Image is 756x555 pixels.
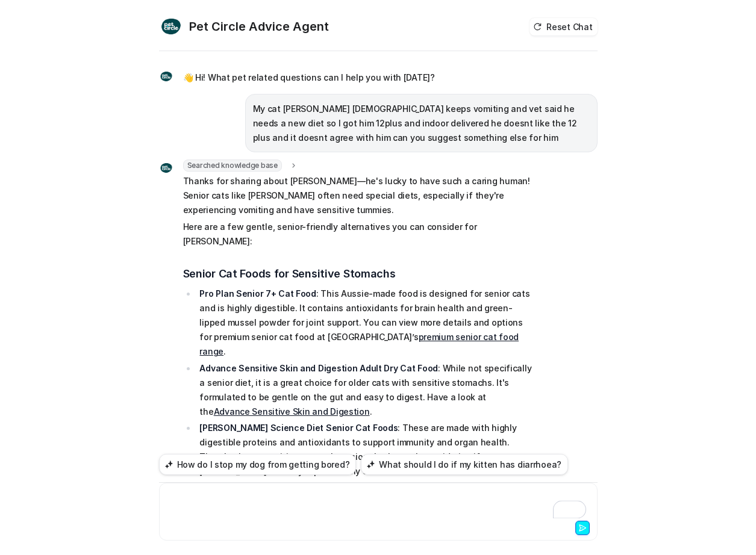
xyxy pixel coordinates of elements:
[159,454,357,475] button: How do I stop my dog from getting bored?
[199,423,398,433] strong: [PERSON_NAME] Science Diet Senior Cat Foods
[183,174,536,217] p: Thanks for sharing about [PERSON_NAME]—he's lucky to have such a caring human! Senior cats like [...
[159,69,173,84] img: Widget
[199,288,316,299] strong: Pro Plan Senior 7+ Cat Food
[199,363,438,373] strong: Advance Sensitive Skin and Digestion Adult Dry Cat Food
[183,70,435,85] p: 👋 Hi! What pet related questions can I help you with [DATE]?
[159,14,183,39] img: Widget
[199,361,535,419] p: : While not specifically a senior diet, it is a great choice for older cats with sensitive stomac...
[159,161,173,175] img: Widget
[530,18,597,36] button: Reset Chat
[214,406,370,417] a: Advance Sensitive Skin and Digestion
[162,491,595,518] div: To enrich screen reader interactions, please activate Accessibility in Grammarly extension settings
[199,287,535,359] p: : This Aussie-made food is designed for senior cats and is highly digestible. It contains antioxi...
[361,454,568,475] button: What should I do if my kitten has diarrhoea?
[183,220,536,249] p: Here are a few gentle, senior-friendly alternatives you can consider for [PERSON_NAME]:
[199,421,535,493] p: : These are made with highly digestible proteins and antioxidants to support immunity and organ h...
[253,102,590,145] p: My cat [PERSON_NAME] [DEMOGRAPHIC_DATA] keeps vomiting and vet said he needs a new diet so I got ...
[183,160,282,172] span: Searched knowledge base
[183,265,536,282] h3: Senior Cat Foods for Sensitive Stomachs
[189,18,329,35] h2: Pet Circle Advice Agent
